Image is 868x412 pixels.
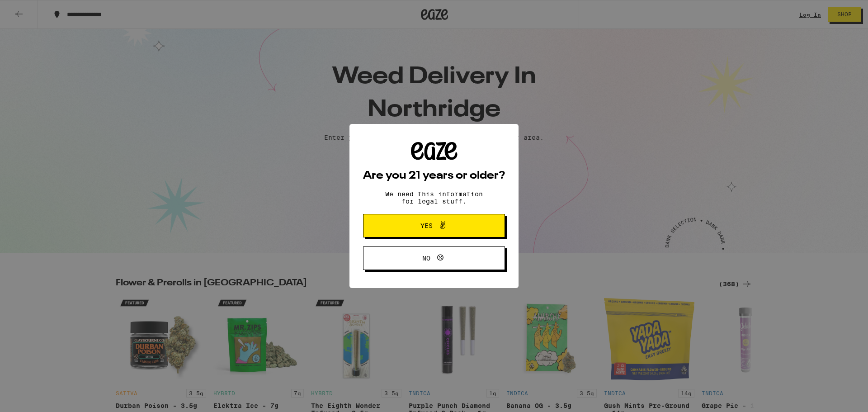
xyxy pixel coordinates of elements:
[363,246,505,270] button: No
[420,223,433,229] span: Yes
[422,255,430,261] span: No
[363,214,505,237] button: Yes
[363,170,505,181] h2: Are you 21 years or older?
[377,190,491,205] p: We need this information for legal stuff.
